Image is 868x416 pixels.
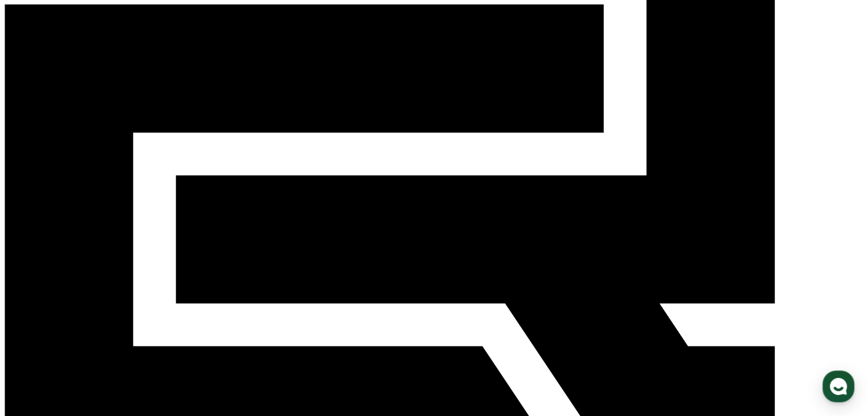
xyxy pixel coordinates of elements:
[147,321,219,350] a: 설정
[75,321,147,350] a: 대화
[36,338,43,348] span: 홈
[176,338,190,348] span: 설정
[104,339,118,348] span: 대화
[3,321,75,350] a: 홈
